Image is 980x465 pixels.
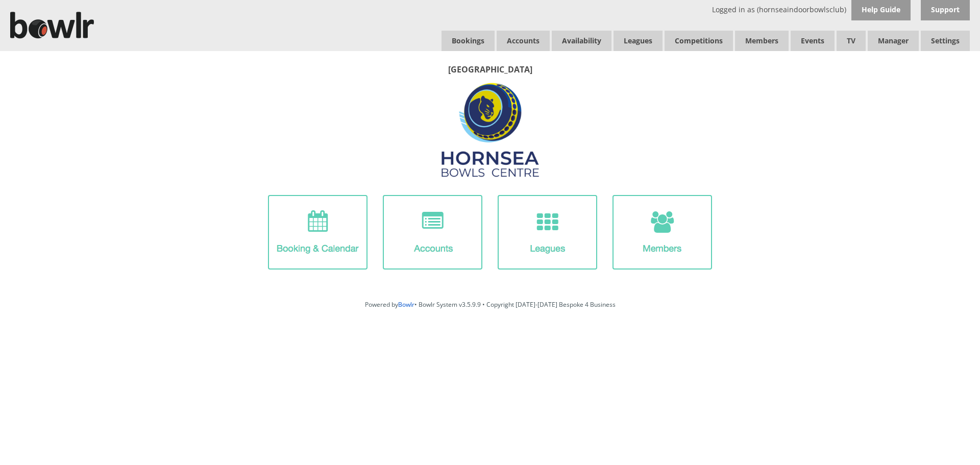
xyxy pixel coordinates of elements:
[498,195,597,270] img: League-Icon.png
[440,80,540,180] img: Hornsea3.jpg
[665,31,733,51] a: Competitions
[921,31,970,51] span: Settings
[268,195,367,270] img: Booking-Icon.png
[612,195,712,270] img: Members-Icon.png
[868,31,919,51] span: Manager
[398,300,414,309] a: Bowlr
[614,31,663,51] a: Leagues
[552,31,611,51] a: Availability
[837,31,866,51] span: TV
[497,31,550,51] span: Accounts
[735,31,789,51] span: Members
[365,300,616,309] span: Powered by • Bowlr System v3.5.9.9 • Copyright [DATE]-[DATE] Bespoke 4 Business
[442,31,495,51] a: Bookings
[791,31,835,51] a: Events
[383,195,482,270] img: Accounts-Icon.png
[10,64,970,75] p: [GEOGRAPHIC_DATA]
